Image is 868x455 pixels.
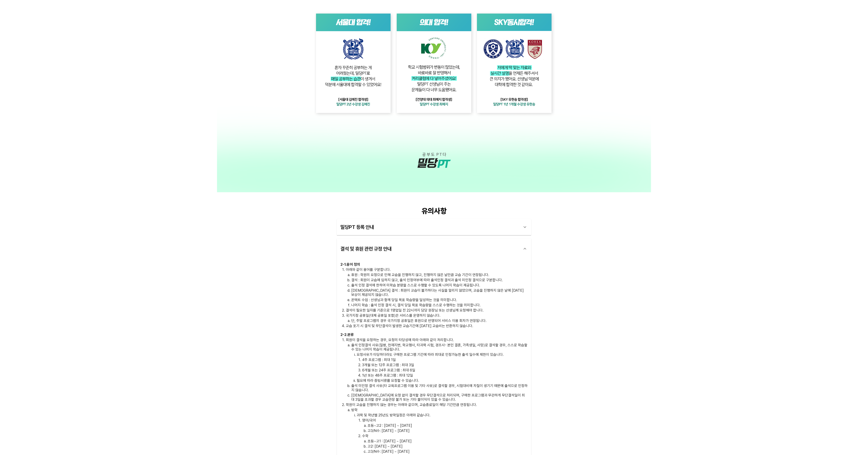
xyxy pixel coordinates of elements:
p: 요청사유가 타당하더라도 구매한 프로그램 기간에 따라 최대로 인정가능한 출석 일수에 제한이 있습니다. [357,352,528,357]
p: 과목 및 학년별 25년도 방학일정은 아래와 같습니다. [357,413,528,417]
p: 고2: [DATE] ~ [DATE] [368,444,528,448]
p: 국가지정 공휴일(대체 공휴일 포함)은 서비스를 운영하지 않습니다. [346,313,528,318]
p: 휴원 : 학원의 요청으로 인해 교습을 진행하지 않고, 진행하지 않은 날만큼 교습 기간이 연장됩니다. [351,273,528,277]
div: 결석 및 휴원 관련 규정 안내 [340,243,519,254]
p: [DEMOGRAPHIC_DATA] 결석 : 회원이 교습이 불가하다는 사실을 알리지 않았으며, 교습을 진행하지 않은 날에 [DATE] 보상이 제공되지 않습니다. [351,288,528,297]
p: 1년 또는 48주 프로그램 : 최대 12일 [362,373,528,378]
div: 결석 및 휴원 관련 규정 안내 [337,239,531,259]
p: 교습 포기 시 결석 및 무단결석이 발생한 교습기간에 [DATE] 교습비는 반환하지 않습니다. [346,324,528,328]
p: 회원이 결석을 요청하는 경우, 요청의 타당성에 따라 아래와 같이 처리합니다. [346,338,528,342]
h3: 2 - 1 . 용어 정의 [340,262,528,267]
h3: 2 - 2 . 분류 [340,333,528,337]
p: 수학 [362,434,528,438]
p: 결석이 필요한 일자를 기준으로 1영업일 전 22시까지 담당 원장님 또는 선생님께 요청해야 합니다. [346,308,528,312]
p: 단, 주말 프로그램의 경우 국가지정 공휴일은 휴원으로 반영되어 서비스 이용 회차가 연장됩니다. [351,319,528,323]
p: 출석 인정결석 사유(질병, 천재지변, 학교행사, 타과목 시험, 경조사- 본인 결혼, 가족생일, 사망)로 결석할 경우, 스스로 학습할 수 있는 나머지 학습이 제공됩니다. [351,343,528,352]
p: 4주 프로그램 : 최대 1일 [362,358,528,362]
div: 유의사항 [337,207,531,215]
p: 고3/N수: [DATE] ~ [DATE] [368,449,528,454]
p: 초등~고1 : [DATE] ~ [DATE] [368,439,528,443]
p: 3개월 또는 12주 프로그램 : 최대 3일 [362,363,528,367]
p: [DEMOGRAPHIC_DATA]에 요청 없이 결석할 경우 무단결석으로 처리되며, 구매한 프로그램과 무관하게 무단결석일이 최대 3일을 초과할 경우 교습연장 불가 또는 기타 불... [351,393,528,402]
p: 6개월 또는 24주 프로그램 : 최대 6일 [362,368,528,372]
p: 출석 인정 결석에 한하여 미학습 분량을 스스로 수행할 수 있도록 나머지 학습이 제공됩니다. [351,283,528,287]
div: 밀당PT 등록 안내 [340,222,519,232]
p: 학원이 교습을 진행하지 않는 경우는 아래와 같으며, 교습종료일이 해당 기간만큼 연장됩니다. [346,403,528,407]
p: 필요에 따라 증빙서류를 요청할 수 있습니다. [357,378,528,383]
p: 아래와 같이 용어를 구분합니다. [346,267,528,272]
p: 결석 : 회원이 교습에 임하지 않고, 출석 인정여부에 따라 출석인정 결석과 출석 미인정 결석으로 구분합니다. [351,278,528,282]
p: 초등~고2 : [DATE] ~ [DATE] [368,423,528,428]
p: 영어/국어 [362,418,528,422]
p: 온택트 수업 : 선생님과 함께 당일 목표 학습량을 달성하는 것을 의미합니다. [351,298,528,302]
p: 방학 [351,408,528,412]
p: 출석 미인정 결석 사유(타 교육프로그램 이용 및 기타 사유)로 결석할 경우, 시험대비에 차질이 생기기 때문에 출석으로 인정하지 않습니다. [351,384,528,392]
p: 고3/N수: [DATE] ~ [DATE] [368,429,528,433]
p: 나머지 학습 : 출석 인정 결석 시, 결석 당일 목표 학습량을 스스로 수행하는 것을 의미합니다. [351,303,528,307]
div: 밀당PT 등록 안내 [337,219,531,235]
